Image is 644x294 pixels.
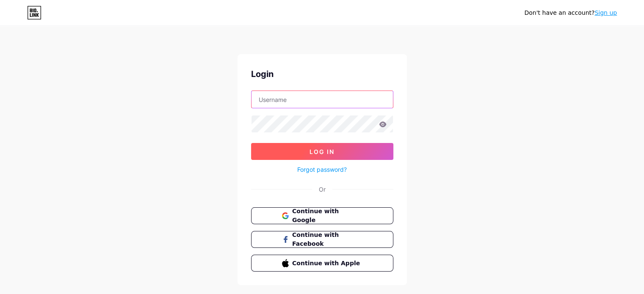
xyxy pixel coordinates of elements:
[319,185,326,194] div: Or
[594,9,617,16] a: Sign up
[251,231,393,248] button: Continue with Facebook
[297,165,347,174] a: Forgot password?
[251,207,393,224] button: Continue with Google
[292,207,362,225] span: Continue with Google
[292,259,362,268] span: Continue with Apple
[251,255,393,272] button: Continue with Apple
[524,8,617,17] div: Don't have an account?
[310,148,334,155] span: Log In
[251,143,393,160] button: Log In
[292,231,362,248] span: Continue with Facebook
[251,68,393,80] div: Login
[252,91,393,108] input: Username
